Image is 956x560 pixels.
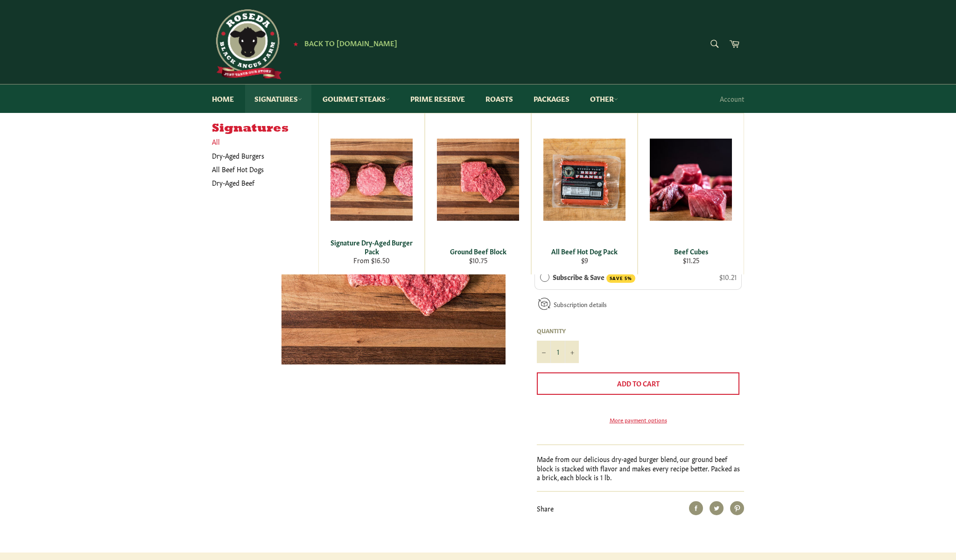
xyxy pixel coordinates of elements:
[638,113,744,274] a: Beef Cubes Beef Cubes $11.25
[537,504,554,513] span: Share
[554,300,607,308] a: Subscription details
[431,256,525,265] div: $10.75
[644,247,738,256] div: Beef Cubes
[288,40,397,47] a: ★ Back to [DOMAIN_NAME]
[325,256,419,265] div: From $16.50
[565,341,579,363] button: Increase item quantity by one
[318,113,425,274] a: Signature Dry-Aged Burger Pack Signature Dry-Aged Burger Pack From $16.50
[606,274,635,283] span: SAVE 5%
[304,38,397,48] span: Back to [DOMAIN_NAME]
[540,272,549,282] div: Subscribe & Save
[212,9,282,79] img: Roseda Beef
[538,247,632,256] div: All Beef Hot Dog Pack
[207,162,309,176] a: All Beef Hot Dogs
[207,176,309,189] a: Dry-Aged Beef
[537,372,739,395] button: Add to Cart
[581,84,627,113] a: Other
[431,247,525,256] div: Ground Beef Block
[401,84,474,113] a: Prime Reserve
[476,84,522,113] a: Roasts
[537,455,744,482] p: Made from our delicious dry-aged burger blend, our ground beef block is stacked with flavor and m...
[531,113,638,274] a: All Beef Hot Dog Pack All Beef Hot Dog Pack $9
[330,139,413,221] img: Signature Dry-Aged Burger Pack
[543,139,626,221] img: All Beef Hot Dog Pack
[537,341,551,363] button: Reduce item quantity by one
[537,327,579,335] label: Quantity
[325,238,419,256] div: Signature Dry-Aged Burger Pack
[207,149,309,162] a: Dry-Aged Burgers
[207,135,318,148] a: All
[212,122,318,135] h5: Signatures
[538,256,632,265] div: $9
[715,85,749,112] a: Account
[650,139,732,221] img: Beef Cubes
[313,84,399,113] a: Gourmet Steaks
[537,416,739,424] a: More payment options
[553,272,636,283] label: Subscribe & Save
[644,256,738,265] div: $11.25
[719,272,737,281] span: $10.21
[437,139,519,221] img: Ground Beef Block
[293,40,298,47] span: ★
[245,84,311,113] a: Signatures
[524,84,579,113] a: Packages
[617,378,660,388] span: Add to Cart
[203,84,243,113] a: Home
[425,113,531,274] a: Ground Beef Block Ground Beef Block $10.75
